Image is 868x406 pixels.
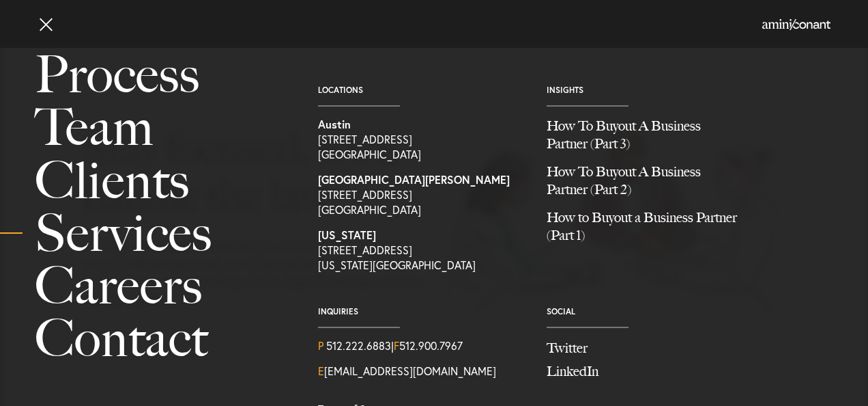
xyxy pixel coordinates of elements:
[762,20,830,31] a: Home
[394,338,399,353] span: F
[547,117,755,163] a: How To Buyout A Business Partner (Part 3)
[35,154,287,207] a: Clients
[318,364,324,379] span: E
[326,338,391,353] a: Call us at 5122226883
[547,362,755,381] a: Join us on LinkedIn
[547,338,755,358] a: Follow us on Twitter
[547,163,755,208] a: How To Buyout A Business Partner (Part 2)
[547,85,583,95] a: Insights
[318,117,526,162] a: View on map
[547,208,755,254] a: How to Buyout a Business Partner (Part 1)
[318,85,363,95] a: Locations
[762,19,830,30] img: Amini & Conant
[318,307,526,316] span: Inquiries
[35,49,287,101] a: Process
[318,364,496,379] a: Email Us
[318,338,526,353] div: | 512.900.7967
[318,338,323,353] span: P
[35,312,287,365] a: Contact
[318,117,351,131] strong: Austin
[547,307,755,316] span: Social
[318,172,510,187] strong: [GEOGRAPHIC_DATA][PERSON_NAME]
[318,172,526,217] a: View on map
[318,228,376,242] strong: [US_STATE]
[35,207,287,260] a: Services
[35,260,287,312] a: Careers
[318,228,526,273] a: View on map
[35,101,287,154] a: Team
